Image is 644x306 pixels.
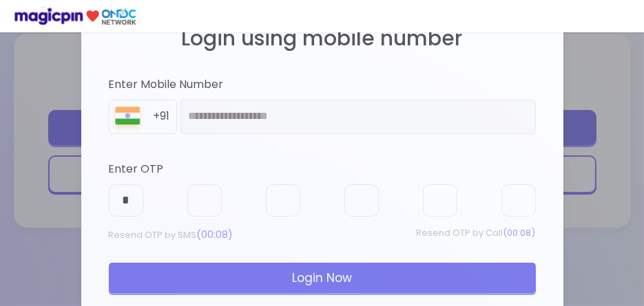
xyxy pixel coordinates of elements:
h2: Login using mobile number [109,27,536,50]
img: ondc-logo-new-small.8a59708e.svg [14,7,136,25]
div: +91 [153,109,176,124]
img: 8BGLRPwvQ+9ZgAAAAASUVORK5CYII= [110,104,147,133]
div: Login Now [109,263,536,293]
div: Enter Mobile Number [109,77,536,93]
div: Enter OTP [109,162,536,177]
